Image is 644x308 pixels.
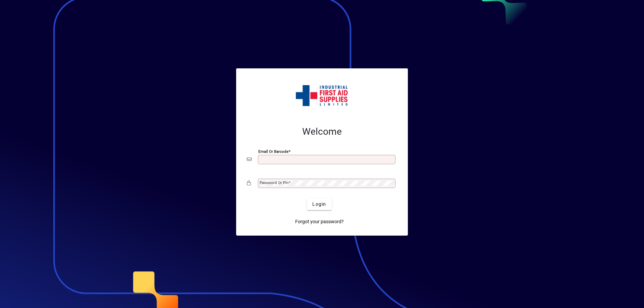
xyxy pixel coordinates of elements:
mat-label: Password or Pin [260,180,288,185]
span: Forgot your password? [295,218,344,225]
span: Login [312,201,326,208]
h2: Welcome [247,126,397,137]
mat-label: Email or Barcode [258,149,288,154]
button: Login [307,198,331,210]
a: Forgot your password? [292,215,346,228]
